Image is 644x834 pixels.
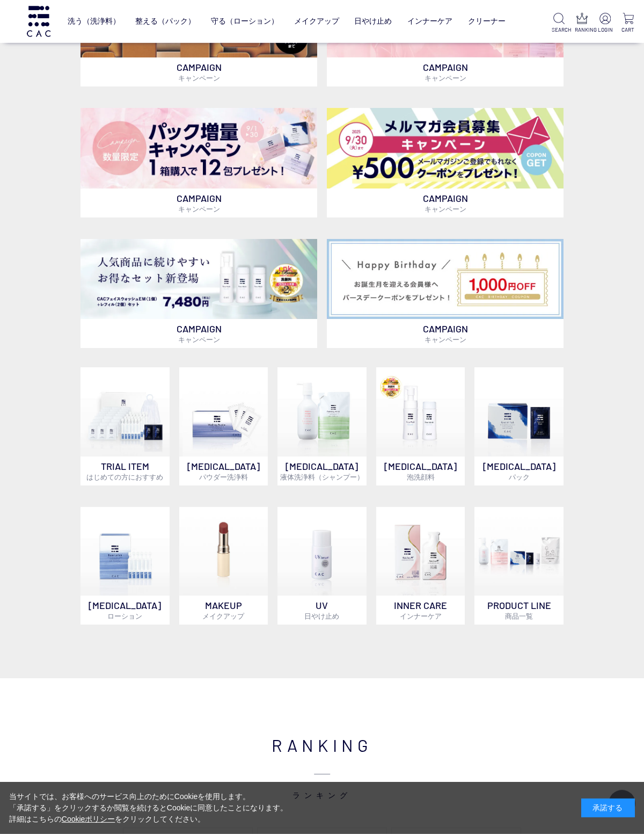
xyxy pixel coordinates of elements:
span: キャンペーン [425,335,466,344]
div: 承諾する [581,799,635,817]
img: フェイスウォッシュ＋レフィル2個セット [80,239,317,320]
a: PRODUCT LINE商品一覧 [474,507,563,625]
p: CAMPAIGN [80,57,317,86]
span: メイクアップ [202,612,244,620]
span: キャンペーン [178,335,220,344]
a: バースデークーポン バースデークーポン CAMPAIGNキャンペーン [327,239,563,348]
div: 当サイトでは、お客様へのサービス向上のためにCookieを使用します。 「承諾する」をクリックするか閲覧を続けるとCookieに同意したことになります。 詳細はこちらの をクリックしてください。 [9,791,288,825]
a: MAKEUPメイクアップ [179,507,268,625]
a: クリーナー [468,9,506,34]
a: 整える（パック） [135,9,195,34]
a: 守る（ローション） [211,9,279,34]
p: RANKING [575,26,589,34]
p: PRODUCT LINE [474,596,563,625]
a: Cookieポリシー [62,815,115,823]
a: メイクアップ [294,9,339,34]
span: はじめての方におすすめ [86,473,163,481]
p: UV [277,596,367,625]
span: ランキング [80,758,563,801]
a: インナーケア INNER CAREインナーケア [376,507,465,625]
a: メルマガ会員募集 メルマガ会員募集 CAMPAIGNキャンペーン [327,108,563,217]
p: CAMPAIGN [327,188,563,217]
span: キャンペーン [178,74,220,82]
p: LOGIN [598,26,612,34]
a: トライアルセット TRIAL ITEMはじめての方におすすめ [80,367,170,485]
a: LOGIN [598,13,612,34]
a: フェイスウォッシュ＋レフィル2個セット フェイスウォッシュ＋レフィル2個セット CAMPAIGNキャンペーン [80,239,317,349]
p: [MEDICAL_DATA] [474,456,563,485]
span: 液体洗浄料（シャンプー） [280,473,364,481]
p: CAMPAIGN [80,188,317,217]
img: 泡洗顔料 [376,367,465,456]
p: CAMPAIGN [327,319,563,348]
p: [MEDICAL_DATA] [80,596,170,625]
p: TRIAL ITEM [80,456,170,485]
img: パック増量キャンペーン [80,108,317,188]
span: キャンペーン [425,205,466,213]
p: CAMPAIGN [80,319,317,348]
p: SEARCH [552,26,566,34]
a: [MEDICAL_DATA]パウダー洗浄料 [179,367,268,485]
p: CART [621,26,635,34]
p: [MEDICAL_DATA] [179,456,268,485]
p: CAMPAIGN [327,57,563,86]
span: キャンペーン [178,205,220,213]
a: CART [621,13,635,34]
img: バースデークーポン [327,239,563,319]
a: [MEDICAL_DATA]パック [474,367,563,485]
a: 洗う（洗浄料） [68,9,120,34]
span: パウダー洗浄料 [199,473,248,481]
a: [MEDICAL_DATA]ローション [80,507,170,625]
img: メルマガ会員募集 [327,108,563,188]
a: SEARCH [552,13,566,34]
img: トライアルセット [80,367,170,456]
p: MAKEUP [179,596,268,625]
a: 泡洗顔料 [MEDICAL_DATA]泡洗顔料 [376,367,465,485]
span: インナーケア [400,612,442,620]
a: パック増量キャンペーン パック増量キャンペーン CAMPAIGNキャンペーン [80,108,317,217]
p: [MEDICAL_DATA] [376,456,465,485]
a: 日やけ止め [354,9,392,34]
p: INNER CARE [376,596,465,625]
span: パック [509,473,530,481]
a: [MEDICAL_DATA]液体洗浄料（シャンプー） [277,367,367,485]
a: インナーケア [407,9,452,34]
img: インナーケア [376,507,465,596]
span: 日やけ止め [304,612,339,620]
span: 泡洗顔料 [407,473,435,481]
img: logo [25,6,52,37]
a: RANKING [575,13,589,34]
span: キャンペーン [425,74,466,82]
span: 商品一覧 [505,612,533,620]
span: ローション [107,612,142,620]
p: [MEDICAL_DATA] [277,456,367,485]
h2: RANKING [80,732,563,801]
a: UV日やけ止め [277,507,367,625]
